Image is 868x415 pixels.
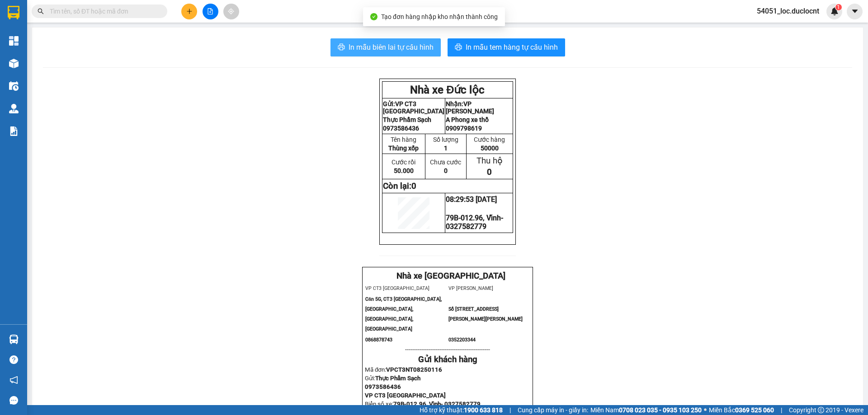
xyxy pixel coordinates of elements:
span: Miền Nam [590,405,702,415]
span: In mẫu biên lai tự cấu hình [349,42,434,53]
span: Thực Phẩm Sạch [383,116,431,123]
sup: 1 [835,4,842,10]
span: 0973586436 [383,125,419,132]
span: copyright [818,407,824,413]
span: 1 [837,4,840,10]
span: | [781,405,782,415]
span: In mẫu tem hàng tự cấu hình [466,42,558,53]
span: 0868878743 [365,337,392,343]
span: 08:29:53 [DATE] [446,195,497,204]
span: Thùng xốp [388,145,419,152]
span: VP CT3 [GEOGRAPHIC_DATA] [383,100,444,115]
span: 0 [444,167,448,174]
img: warehouse-icon [9,81,19,91]
strong: Còn lại: [383,181,416,191]
span: 79B-012.96, Vĩnh- 0327582779 [446,214,503,231]
span: Tạo đơn hàng nhập kho nhận thành công [381,13,498,20]
img: warehouse-icon [9,104,19,113]
span: 0973586436 [365,383,401,390]
span: Miền Bắc [709,405,774,415]
span: check-circle [370,13,377,20]
span: printer [455,43,462,52]
span: VP [PERSON_NAME] [448,285,493,291]
span: VP [PERSON_NAME] [446,100,494,115]
span: 0 [411,181,416,191]
p: ----------------------------------------------- [365,346,530,353]
button: printerIn mẫu tem hàng tự cấu hình [448,38,565,56]
span: VP CT3 [GEOGRAPHIC_DATA] [365,285,429,291]
span: VPCT3NT08250116 [386,366,442,373]
img: warehouse-icon [9,59,19,68]
strong: Gửi: [383,100,444,115]
strong: Nhà xe Đức lộc [410,84,485,96]
strong: 0708 023 035 - 0935 103 250 [619,406,702,414]
input: Tìm tên, số ĐT hoặc mã đơn [50,6,156,16]
span: Số [STREET_ADDRESS][PERSON_NAME][PERSON_NAME] [448,306,523,322]
strong: Nhận: [446,100,494,115]
button: aim [223,4,239,19]
span: Cung cấp máy in - giấy in: [518,405,588,415]
p: Số lượng [426,136,466,143]
span: Gửi: [365,375,420,382]
span: question-circle [9,355,18,364]
span: aim [228,8,234,14]
span: Thu hộ [476,156,503,166]
span: Mã đơn: [365,366,442,373]
span: | [509,405,511,415]
span: A Phong xe thồ [446,116,489,123]
p: Cước rồi [383,159,425,166]
span: caret-down [851,7,859,15]
span: printer [338,43,345,52]
span: message [9,396,18,405]
span: 50000 [481,145,499,152]
span: VP CT3 [GEOGRAPHIC_DATA] [365,392,446,399]
button: printerIn mẫu biên lai tự cấu hình [330,38,441,56]
span: Căn 5G, CT3 [GEOGRAPHIC_DATA], [GEOGRAPHIC_DATA], [GEOGRAPHIC_DATA], [GEOGRAPHIC_DATA] [365,296,442,332]
button: plus [181,4,197,19]
strong: 1900 633 818 [464,406,503,414]
span: 1 [444,145,448,152]
button: file-add [203,4,218,19]
img: logo-vxr [8,6,19,19]
p: Chưa cước [426,159,466,166]
span: 79B-012.96, Vĩnh- 0327582779 [393,401,481,407]
span: 50.000 [394,167,414,174]
p: Tên hàng [383,136,425,143]
span: Biển số xe: [365,401,393,407]
span: 0352203344 [448,337,476,343]
span: Thực Phẩm Sạch [375,375,420,382]
img: solution-icon [9,126,19,136]
span: 0909798619 [446,125,482,132]
span: file-add [207,8,213,14]
strong: Nhà xe [GEOGRAPHIC_DATA] [396,271,505,281]
span: plus [186,8,193,14]
img: icon-new-feature [830,7,839,15]
span: ⚪️ [704,408,707,412]
img: warehouse-icon [9,335,19,344]
span: 0 [487,167,492,177]
span: Hỗ trợ kỹ thuật: [420,405,503,415]
img: dashboard-icon [9,36,19,46]
strong: Gửi khách hàng [418,354,477,364]
span: notification [9,376,18,384]
span: 54051_loc.duclocnt [750,5,826,17]
p: Cước hàng [467,136,512,143]
strong: 0369 525 060 [735,406,774,414]
span: search [38,8,44,14]
button: caret-down [847,4,863,19]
